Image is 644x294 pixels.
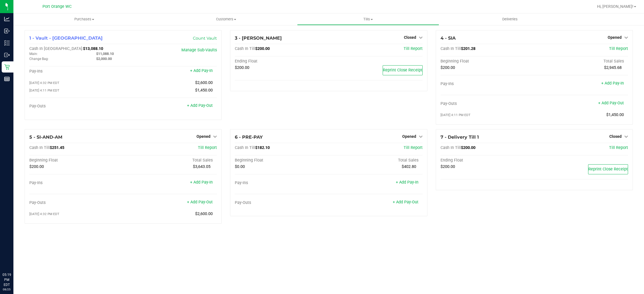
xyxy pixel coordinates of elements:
a: + Add Pay-In [190,180,213,185]
a: Tills [297,13,439,25]
span: $11,088.10 [96,52,114,56]
a: Till Report [609,46,628,51]
div: Beginning Float [441,59,534,64]
div: Pay-Outs [29,104,123,109]
a: + Add Pay-Out [393,200,418,204]
p: 08/25 [3,287,11,291]
span: Till Report [198,145,217,150]
a: + Add Pay-Out [187,103,213,108]
inline-svg: Reports [4,76,10,82]
a: Customers [155,13,297,25]
span: Purchases [13,17,155,22]
div: Total Sales [534,59,628,64]
span: [DATE] 4:32 PM EDT [29,81,59,85]
inline-svg: Inventory [4,40,10,46]
span: Change Bag: [29,57,49,61]
a: + Add Pay-In [190,68,213,73]
p: 05:19 PM EDT [3,272,11,287]
span: $182.10 [255,145,270,150]
a: + Add Pay-In [601,81,624,86]
div: Pay-Ins [235,180,329,185]
span: $200.00 [461,145,475,150]
span: $402.80 [402,164,416,169]
div: Beginning Float [235,158,329,163]
a: Count Vault [193,36,217,41]
div: Pay-Ins [29,180,123,185]
div: Pay-Outs [29,200,123,205]
span: Cash In Till [29,145,50,150]
a: Deliveries [439,13,581,25]
span: $13,088.10 [83,46,103,51]
div: Ending Float [441,158,534,163]
iframe: Resource center [6,249,22,266]
span: $2,600.00 [195,80,213,85]
span: $201.28 [461,46,475,51]
a: + Add Pay-In [396,180,418,185]
span: Main: [29,52,38,56]
span: $2,600.00 [195,211,213,216]
span: Port Orange WC [42,4,72,9]
span: $200.00 [441,65,455,70]
span: 4 - SIA [441,35,456,41]
span: Opened [402,134,416,139]
span: [DATE] 4:11 PM EDT [441,113,470,117]
div: Beginning Float [29,158,123,163]
span: Deliveries [495,17,525,22]
span: $200.00 [235,65,249,70]
inline-svg: Retail [4,64,10,70]
span: $1,450.00 [195,88,213,93]
a: + Add Pay-Out [598,101,624,105]
div: Total Sales [329,158,423,163]
span: Tills [297,17,439,22]
span: Cash In [GEOGRAPHIC_DATA]: [29,46,83,51]
span: [DATE] 4:11 PM EDT [29,88,59,92]
span: Reprint Close Receipt [588,167,628,172]
div: Pay-Ins [441,81,534,86]
a: Purchases [13,13,155,25]
a: Till Report [404,46,423,51]
span: $200.00 [441,164,455,169]
span: Customers [156,17,297,22]
div: Pay-Outs [441,101,534,106]
span: Closed [609,134,622,139]
span: $200.00 [255,46,270,51]
a: Till Report [404,145,423,150]
inline-svg: Outbound [4,52,10,58]
div: Pay-Ins [29,69,123,74]
span: $2,945.68 [604,65,622,70]
a: + Add Pay-Out [187,200,213,204]
inline-svg: Analytics [4,16,10,22]
span: 6 - PRE-PAY [235,134,263,140]
span: $1,450.00 [606,112,624,117]
span: 5 - SI-AND-AM [29,134,62,140]
button: Reprint Close Receipt [588,164,628,174]
span: Opened [608,35,622,40]
span: $2,000.00 [96,57,112,61]
span: 7 - Delivery Till 1 [441,134,479,140]
a: Manage Sub-Vaults [181,48,217,52]
span: Hi, [PERSON_NAME]! [597,4,633,9]
span: Cash In Till [235,145,255,150]
span: 1 - Vault - [GEOGRAPHIC_DATA] [29,35,103,41]
span: Closed [404,35,416,40]
span: [DATE] 4:32 PM EDT [29,212,59,216]
span: $200.00 [29,164,44,169]
span: 3 - [PERSON_NAME] [235,35,282,41]
div: Total Sales [123,158,217,163]
div: Pay-Outs [235,200,329,205]
span: $0.00 [235,164,245,169]
button: Reprint Close Receipt [383,65,423,75]
span: Reprint Close Receipt [383,68,422,73]
span: $251.45 [50,145,64,150]
a: Till Report [609,145,628,150]
div: Ending Float [235,59,329,64]
span: Cash In Till [441,145,461,150]
span: Cash In Till [441,46,461,51]
span: $3,643.05 [193,164,210,169]
span: Opened [196,134,210,139]
span: Cash In Till [235,46,255,51]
